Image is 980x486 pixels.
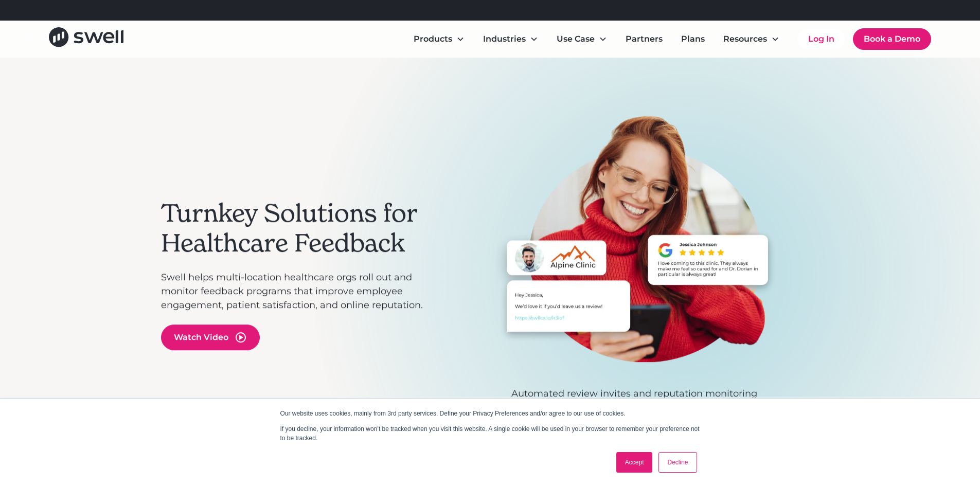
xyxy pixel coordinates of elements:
[449,115,819,434] div: carousel
[798,29,845,49] a: Log In
[280,409,700,418] p: Our website uses cookies, mainly from 3rd party services. Define your Privacy Preferences and/or ...
[449,387,819,401] p: Automated review invites and reputation monitoring
[280,424,700,443] p: If you decline, your information won’t be tracked when you visit this website. A single cookie wi...
[853,28,931,50] a: Book a Demo
[161,325,260,350] a: open lightbox
[557,33,595,45] div: Use Case
[483,33,526,45] div: Industries
[49,27,123,50] a: home
[616,452,653,473] a: Accept
[449,115,819,401] div: 1 of 3
[161,271,439,312] p: Swell helps multi-location healthcare orgs roll out and monitor feedback programs that improve em...
[723,33,767,45] div: Resources
[405,29,473,49] div: Products
[174,331,228,344] div: Watch Video
[658,452,697,473] a: Decline
[475,29,546,49] div: Industries
[617,29,671,49] a: Partners
[673,29,713,49] a: Plans
[548,29,615,49] div: Use Case
[161,199,439,258] h2: Turnkey Solutions for Healthcare Feedback
[715,29,788,49] div: Resources
[414,33,452,45] div: Products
